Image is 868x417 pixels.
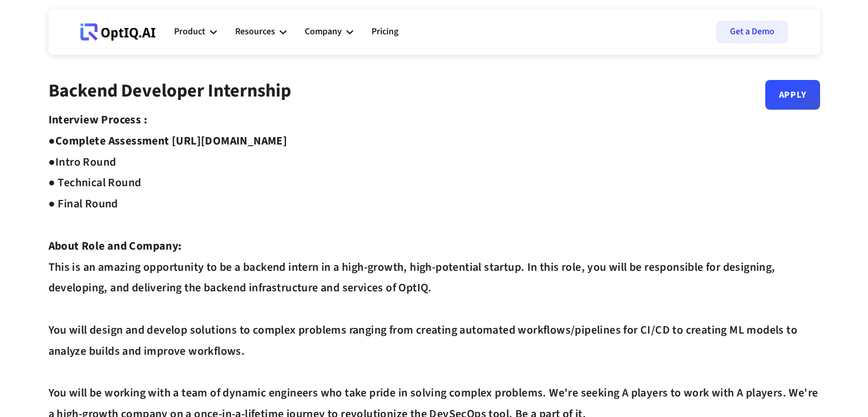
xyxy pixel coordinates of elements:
[716,21,788,43] a: Get a Demo
[235,24,275,39] div: Resources
[372,15,398,49] a: Pricing
[305,15,353,49] div: Company
[80,15,156,49] a: Webflow Homepage
[174,15,217,49] div: Product
[305,24,342,39] div: Company
[49,112,148,128] strong: Interview Process :
[765,80,820,110] a: Apply
[49,238,182,254] strong: About Role and Company:
[174,24,205,39] div: Product
[235,15,286,49] div: Resources
[49,78,291,104] strong: Backend Developer Internship
[49,133,288,170] strong: Complete Assessment [URL][DOMAIN_NAME] ●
